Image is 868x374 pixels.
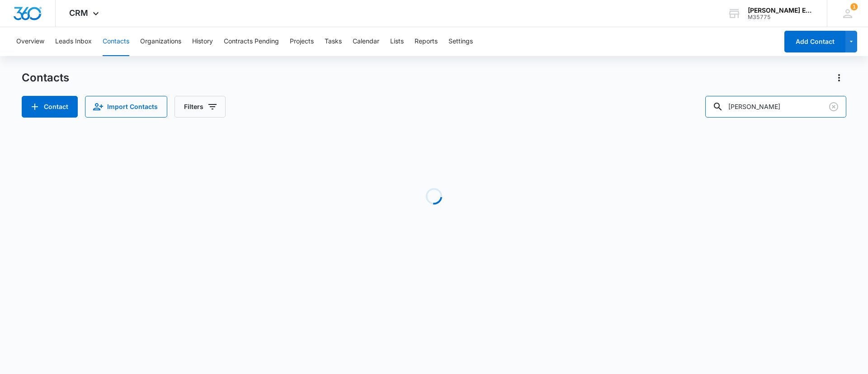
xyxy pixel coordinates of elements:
[22,96,78,118] button: Add Contact
[748,14,814,20] div: account id
[140,27,181,56] button: Organizations
[224,27,279,56] button: Contracts Pending
[850,3,858,10] span: 1
[16,27,44,56] button: Overview
[832,71,846,85] button: Actions
[55,27,92,56] button: Leads Inbox
[69,8,88,18] span: CRM
[290,27,314,56] button: Projects
[448,27,473,56] button: Settings
[705,96,846,118] input: Search Contacts
[103,27,129,56] button: Contacts
[784,31,845,52] button: Add Contact
[390,27,404,56] button: Lists
[748,7,814,14] div: account name
[192,27,213,56] button: History
[415,27,438,56] button: Reports
[353,27,379,56] button: Calendar
[826,99,841,114] button: Clear
[175,96,226,118] button: Filters
[850,3,858,10] div: notifications count
[85,96,167,118] button: Import Contacts
[22,71,69,85] h1: Contacts
[325,27,342,56] button: Tasks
